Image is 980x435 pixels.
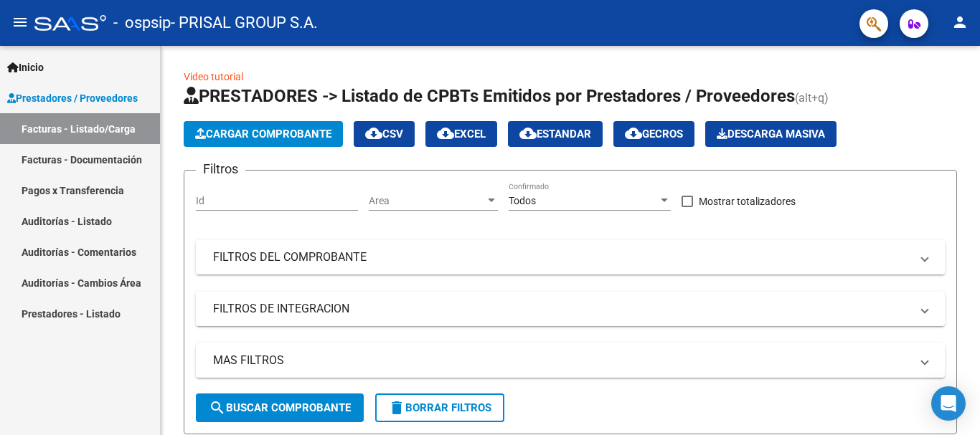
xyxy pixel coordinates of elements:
mat-panel-title: MAS FILTROS [213,353,910,368]
span: Area [369,195,485,207]
mat-icon: cloud_download [365,125,382,142]
mat-icon: search [209,399,226,416]
button: Buscar Comprobante [196,393,364,422]
mat-icon: cloud_download [625,125,642,142]
span: Cargar Comprobante [195,128,331,140]
a: Video tutorial [184,71,243,82]
span: Borrar Filtros [388,401,491,414]
span: EXCEL [437,128,486,140]
mat-icon: delete [388,399,405,416]
span: PRESTADORES -> Listado de CPBTs Emitidos por Prestadores / Proveedores [184,86,795,106]
span: Todos [509,195,536,206]
button: Borrar Filtros [375,393,504,422]
mat-expansion-panel-header: MAS FILTROS [196,343,945,378]
span: Mostrar totalizadores [699,193,796,210]
span: - ospsip [113,7,171,39]
mat-expansion-panel-header: FILTROS DE INTEGRACION [196,292,945,326]
span: Buscar Comprobante [209,401,351,414]
button: Cargar Comprobante [184,121,343,147]
mat-icon: cloud_download [519,125,537,142]
span: Prestadores / Proveedores [7,90,138,106]
span: - PRISAL GROUP S.A. [171,7,318,39]
span: CSV [365,128,403,140]
mat-panel-title: FILTROS DEL COMPROBANTE [213,249,910,265]
span: Gecros [625,128,683,140]
mat-expansion-panel-header: FILTROS DEL COMPROBANTE [196,240,945,274]
mat-icon: person [951,14,969,31]
button: Descarga Masiva [705,121,837,147]
span: Estandar [519,128,591,140]
mat-panel-title: FILTROS DE INTEGRACION [213,301,910,317]
button: EXCEL [425,121,497,147]
button: CSV [354,121,415,147]
div: Open Intercom Messenger [931,386,966,421]
mat-icon: menu [11,14,29,31]
app-download-masive: Descarga masiva de comprobantes (adjuntos) [705,121,837,147]
button: Estandar [508,121,603,147]
span: (alt+q) [795,91,829,105]
span: Inicio [7,59,44,75]
button: Gecros [613,121,694,147]
h3: Filtros [196,159,245,179]
mat-icon: cloud_download [437,125,454,142]
span: Descarga Masiva [717,128,825,140]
